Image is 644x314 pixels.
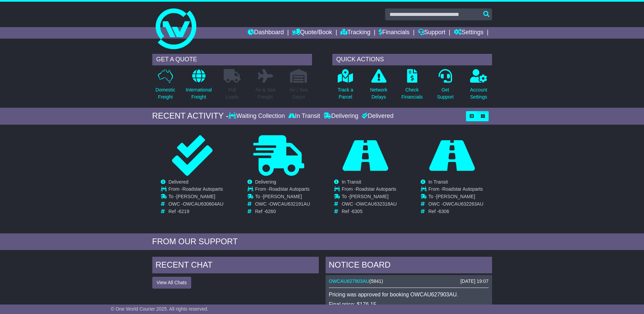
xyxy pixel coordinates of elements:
p: Domestic Freight [155,86,175,101]
p: Air / Sea Depot [290,86,308,101]
span: © One World Courier 2025. All rights reserved. [111,306,208,312]
div: [DATE] 19:07 [460,278,488,284]
span: In Transit [342,179,361,185]
span: Delivering [255,179,276,185]
a: NetworkDelays [370,69,387,104]
span: 6260 [265,209,276,214]
td: To - [169,194,224,201]
div: RECENT ACTIVITY - [152,111,229,121]
td: OWC - [255,201,310,209]
span: OWCAU632191AU [269,201,310,207]
div: Delivered [360,112,394,120]
div: ( ) [329,278,489,284]
td: Ref - [342,209,397,214]
td: From - [169,186,224,194]
span: Roadstar Autoparts [442,186,483,192]
p: Air & Sea Freight [256,86,275,101]
span: OWCAU632318AU [356,201,397,207]
div: FROM OUR SUPPORT [152,237,492,247]
p: Final price: $176.15. [329,301,489,308]
span: [PERSON_NAME] [263,194,302,199]
p: Check Financials [401,86,423,101]
td: From - [342,186,397,194]
span: Roadstar Autoparts [182,186,223,192]
span: 5841 [371,278,381,284]
td: Ref - [169,209,224,214]
div: In Transit [287,112,322,120]
a: GetSupport [437,69,454,104]
span: Roadstar Autoparts [356,186,396,192]
span: 6219 [179,209,189,214]
span: 6306 [439,209,449,214]
p: International Freight [186,86,212,101]
span: [PERSON_NAME] [436,194,475,199]
span: OWCAU630604AU [183,201,223,207]
div: Delivering [322,112,360,120]
span: [PERSON_NAME] [176,194,215,199]
a: Settings [454,27,484,39]
button: View All Chats [152,277,191,289]
td: From - [255,186,310,194]
a: AccountSettings [470,69,488,104]
p: Account Settings [470,86,487,101]
span: [PERSON_NAME] [350,194,388,199]
p: Get Support [437,86,453,101]
td: To - [255,194,310,201]
a: OWCAU627903AU [329,278,370,284]
p: Pricing was approved for booking OWCAU627903AU. [329,291,489,298]
a: Dashboard [248,27,284,39]
div: NOTICE BOARD [326,257,492,275]
a: Financials [379,27,409,39]
a: CheckFinancials [401,69,423,104]
td: OWC - [342,201,397,209]
a: Track aParcel [337,69,354,104]
a: Quote/Book [292,27,332,39]
span: 6305 [352,209,362,214]
p: Full Loads [224,86,241,101]
div: GET A QUOTE [152,54,312,65]
span: Roadstar Autoparts [269,186,310,192]
a: InternationalFreight [185,69,212,104]
td: To - [428,194,484,201]
div: QUICK ACTIONS [332,54,492,65]
a: DomesticFreight [155,69,175,104]
td: OWC - [169,201,224,209]
td: OWC - [428,201,484,209]
td: From - [428,186,484,194]
div: Waiting Collection [228,112,286,120]
p: Track a Parcel [338,86,353,101]
td: Ref - [428,209,484,214]
td: To - [342,194,397,201]
a: Tracking [340,27,370,39]
a: Support [418,27,445,39]
p: Network Delays [370,86,387,101]
div: RECENT CHAT [152,257,319,275]
span: In Transit [428,179,448,185]
span: OWCAU632263AU [443,201,483,207]
span: Delivered [169,179,188,185]
td: Ref - [255,209,310,214]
